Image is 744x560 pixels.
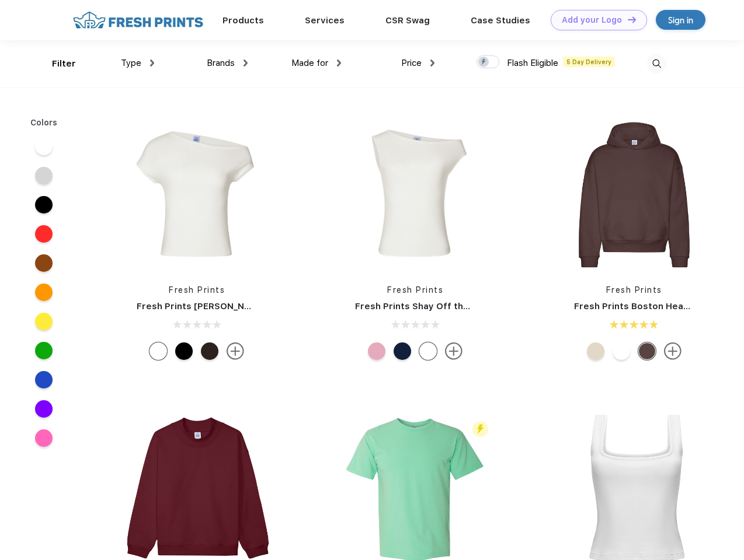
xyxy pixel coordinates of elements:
img: DT [628,16,636,23]
img: desktop_search.svg [647,54,666,73]
div: Sign in [668,13,693,27]
span: Price [401,58,422,68]
img: dropdown.png [150,60,154,66]
span: Flash Eligible [507,58,558,68]
img: more.svg [227,342,244,360]
a: CSR Swag [385,15,430,26]
a: Sign in [656,10,705,30]
img: more.svg [664,342,682,360]
img: flash_active_toggle.svg [472,421,488,437]
div: Add your Logo [562,15,622,25]
div: Brown [201,342,218,360]
span: Brands [207,58,235,68]
span: 5 Day Delivery [563,57,615,67]
div: Dark Chocolate mto [638,342,656,360]
img: func=resize&h=266 [338,117,493,272]
a: Fresh Prints [606,285,662,295]
span: Made for [291,58,328,68]
div: Navy mto [394,342,411,360]
img: func=resize&h=266 [557,117,712,272]
div: Light Pink [368,342,385,360]
img: dropdown.png [430,60,434,66]
div: White mto [150,342,167,360]
div: Filter [52,57,76,71]
a: Fresh Prints [387,285,443,295]
div: White [613,342,630,360]
div: White [419,342,437,360]
img: dropdown.png [244,60,248,66]
a: Services [305,15,345,26]
a: Fresh Prints [PERSON_NAME] Off the Shoulder Top [137,301,364,311]
a: Fresh Prints [169,285,225,295]
img: fo%20logo%202.webp [69,10,207,30]
span: Type [121,58,141,68]
a: Fresh Prints Shay Off the Shoulder Tank [355,301,535,311]
div: Colors [22,117,67,129]
img: func=resize&h=266 [119,117,274,272]
a: Products [222,15,264,26]
img: dropdown.png [337,60,341,66]
div: Black [175,342,193,360]
img: more.svg [445,342,463,360]
div: Sand [587,342,604,360]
